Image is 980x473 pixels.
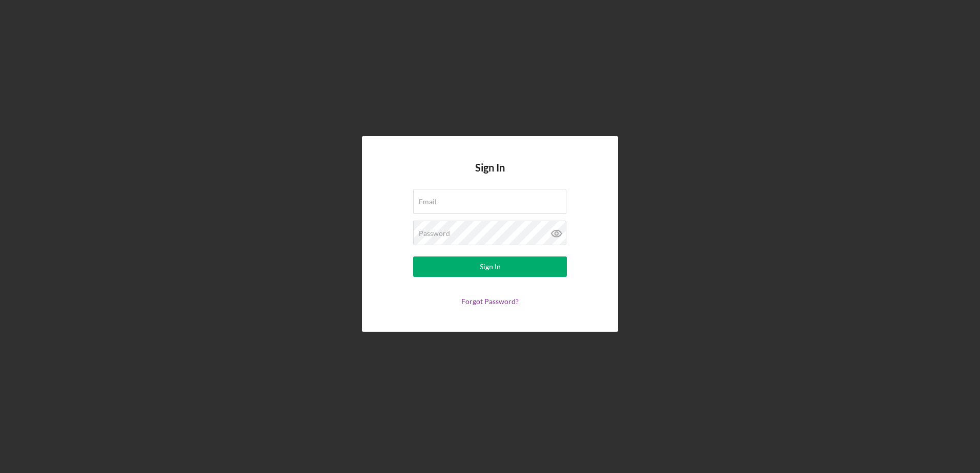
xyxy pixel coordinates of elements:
[480,256,501,277] div: Sign In
[475,162,505,189] h4: Sign In
[419,198,437,206] label: Email
[413,256,567,277] button: Sign In
[419,229,450,238] label: Password
[461,297,519,306] a: Forgot Password?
